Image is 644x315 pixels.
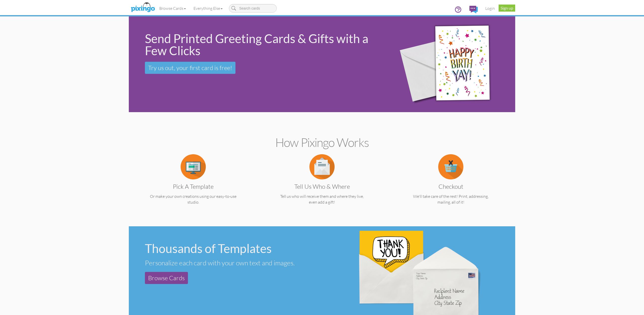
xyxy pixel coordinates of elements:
[267,194,377,205] p: Tell us who will receive them and where they live, even add a gift!
[139,164,248,205] a: Pick a Template Or make your own creations using our easy-to-use studio.
[138,136,506,149] h2: How Pixingo works
[499,5,515,12] a: Sign up
[130,1,156,14] img: pixingo logo
[271,183,373,190] h3: Tell us Who & Where
[145,272,188,284] a: Browse Cards
[481,2,499,15] a: Login
[145,33,382,57] div: Send Printed Greeting Cards & Gifts with a Few Clicks
[145,242,318,255] div: Thousands of Templates
[644,315,644,315] iframe: Chat
[400,183,502,190] h3: Checkout
[396,194,505,205] p: We'll take care of the rest! Print, addressing, mailing, all of it!
[145,62,235,74] a: Try us out, your first card is free!
[229,4,277,13] input: Search cards
[181,154,206,179] img: item.alt
[145,259,318,267] div: Personalize each card with your own text and images.
[396,164,505,205] a: Checkout We'll take care of the rest! Print, addressing, mailing, all of it!
[148,64,232,72] span: Try us out, your first card is free!
[190,2,226,15] a: Everything Else
[155,2,190,15] a: Browse Cards
[438,154,463,179] img: item.alt
[309,154,335,179] img: item.alt
[139,194,248,205] p: Or make your own creations using our easy-to-use studio.
[267,164,377,205] a: Tell us Who & Where Tell us who will receive them and where they live, even add a gift!
[390,9,512,119] img: 942c5090-71ba-4bfc-9a92-ca782dcda692.png
[142,183,244,190] h3: Pick a Template
[469,6,478,13] img: comments.svg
